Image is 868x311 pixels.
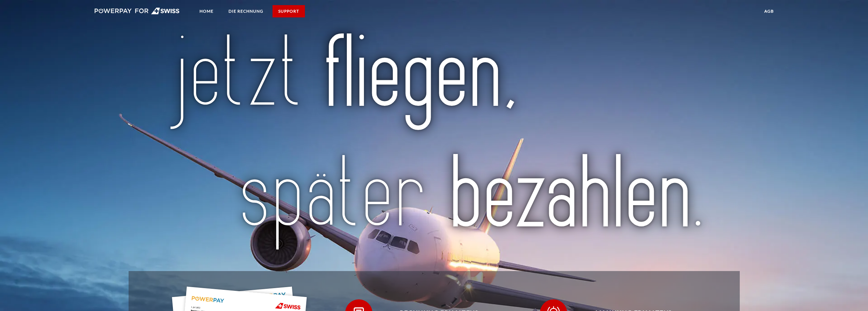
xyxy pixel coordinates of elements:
[164,31,704,255] img: title-swiss_de.svg
[223,5,269,17] a: DIE RECHNUNG
[194,5,219,17] a: Home
[759,5,780,17] a: agb
[273,5,305,17] a: SUPPORT
[94,8,180,14] img: logo-swiss-white.svg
